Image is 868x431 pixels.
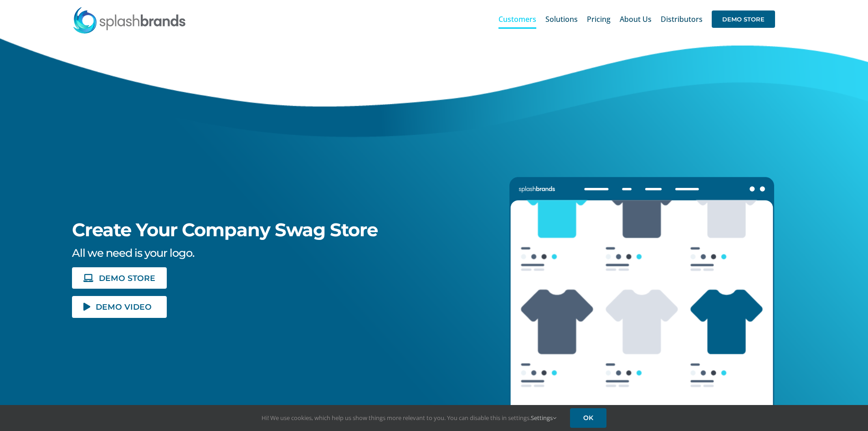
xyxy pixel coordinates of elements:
[99,274,155,282] span: DEMO STORE
[72,6,186,34] img: SplashBrands.com Logo
[72,218,378,241] span: Create Your Company Swag Store
[570,408,606,428] a: OK
[620,16,652,23] span: About Us
[587,16,611,23] span: Pricing
[587,5,611,34] a: Pricing
[96,303,152,311] span: DEMO VIDEO
[498,16,536,23] span: Customers
[72,246,194,260] span: All we need is your logo.
[72,267,167,289] a: DEMO STORE
[262,414,556,422] span: Hi! We use cookies, which help us show things more relevant to you. You can disable this in setti...
[531,414,556,422] a: Settings
[712,5,775,34] a: DEMO STORE
[712,10,775,28] span: DEMO STORE
[661,16,703,23] span: Distributors
[498,5,536,34] a: Customers
[545,16,578,23] span: Solutions
[661,5,703,34] a: Distributors
[498,5,775,34] nav: Main Menu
